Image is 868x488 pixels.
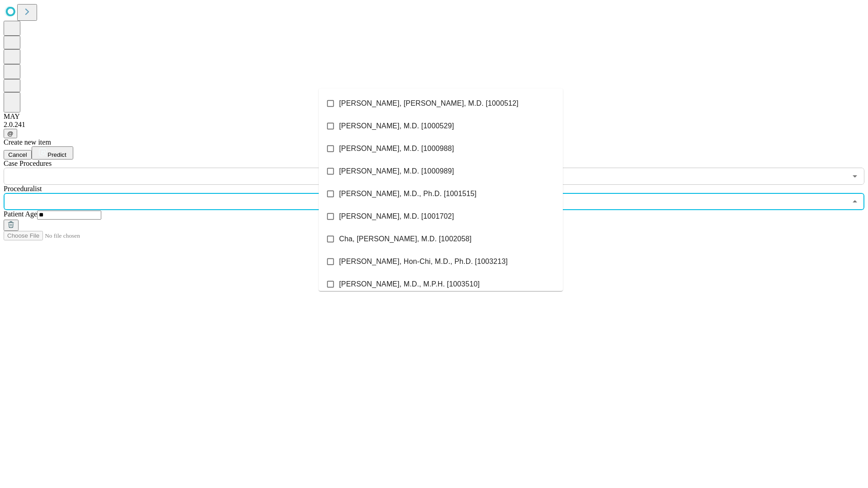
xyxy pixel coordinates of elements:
[339,211,454,222] span: [PERSON_NAME], M.D. [1001702]
[4,160,52,167] span: Scheduled Procedure
[849,170,861,183] button: Open
[32,146,73,160] button: Predict
[339,98,519,109] span: [PERSON_NAME], [PERSON_NAME], M.D. [1000512]
[7,130,14,137] span: @
[8,151,27,158] span: Cancel
[339,166,454,177] span: [PERSON_NAME], M.D. [1000989]
[339,279,480,290] span: [PERSON_NAME], M.D., M.P.H. [1003510]
[339,234,472,244] span: Cha, [PERSON_NAME], M.D. [1002058]
[339,143,454,154] span: [PERSON_NAME], M.D. [1000988]
[4,210,37,218] span: Patient Age
[4,113,864,121] div: MAY
[339,256,508,267] span: [PERSON_NAME], Hon-Chi, M.D., Ph.D. [1003213]
[4,150,32,160] button: Cancel
[4,185,42,192] span: Proceduralist
[849,195,861,208] button: Close
[339,188,476,199] span: [PERSON_NAME], M.D., Ph.D. [1001515]
[4,138,51,146] span: Create new item
[47,151,66,158] span: Predict
[4,121,864,129] div: 2.0.241
[4,129,17,138] button: @
[339,121,454,131] span: [PERSON_NAME], M.D. [1000529]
